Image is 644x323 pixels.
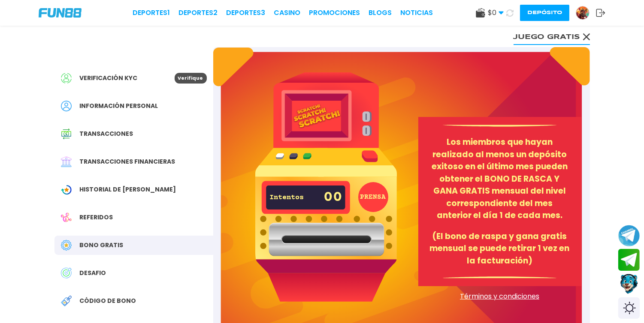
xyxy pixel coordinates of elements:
[80,241,124,250] span: Bono Gratis
[255,72,397,301] img: Machine
[61,240,72,251] img: Free Bonus
[61,296,72,306] img: Redeem Bonus
[309,8,360,18] a: Promociones
[429,136,571,222] p: Los miembros que hayan realizado al menos un depósito exitoso en el último mes pueden obtener el ...
[429,230,571,267] p: (El bono de raspa y gana gratis mensual se puede retirar 1 vez en la facturación)
[61,156,72,167] img: Financial Transaction
[618,297,640,319] div: Switch theme
[54,263,213,283] a: ChallengeDESAFIO
[175,73,207,84] p: Verifique
[618,224,640,247] button: Join telegram channel
[61,184,72,195] img: Wagering Transaction
[80,129,133,138] span: Transacciones
[54,208,213,227] a: ReferralReferidos
[358,182,388,212] button: PRENSA
[270,194,300,201] p: Intentos
[54,96,213,116] a: PersonalInformación personal
[400,8,433,18] a: NOTICIAS
[61,212,72,223] img: Referral
[80,102,158,111] span: Información personal
[80,74,138,83] span: Verificación KYC
[618,273,640,295] button: Contact customer service
[80,296,136,305] span: Código de bono
[54,69,213,88] a: Verificación KYCVerifique
[226,8,265,18] a: Deportes3
[54,180,213,199] a: Wagering TransactionHistorial de [PERSON_NAME]
[54,124,213,144] a: Transaction HistoryTransacciones
[324,186,343,209] p: 00
[54,291,213,311] a: Redeem BonusCódigo de bono
[54,152,213,171] a: Financial TransactionTransacciones financieras
[61,101,72,111] img: Personal
[39,8,82,18] img: Company Logo
[576,6,596,20] a: Avatar
[520,5,569,21] button: Depósito
[576,6,589,19] img: Avatar
[54,236,213,255] a: Free BonusBono Gratis
[61,268,72,278] img: Challenge
[80,213,113,222] span: Referidos
[514,28,590,45] button: Juego gratis
[80,185,176,194] span: Historial de [PERSON_NAME]
[618,249,640,271] button: Join telegram
[80,157,175,166] span: Transacciones financieras
[178,8,218,18] a: Deportes2
[133,8,170,18] a: Deportes1
[61,129,72,139] img: Transaction History
[80,269,106,278] span: DESAFIO
[274,8,300,18] a: CASINO
[369,8,392,18] a: BLOGS
[418,291,581,302] a: Términos y condiciones
[488,8,504,18] span: $ 0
